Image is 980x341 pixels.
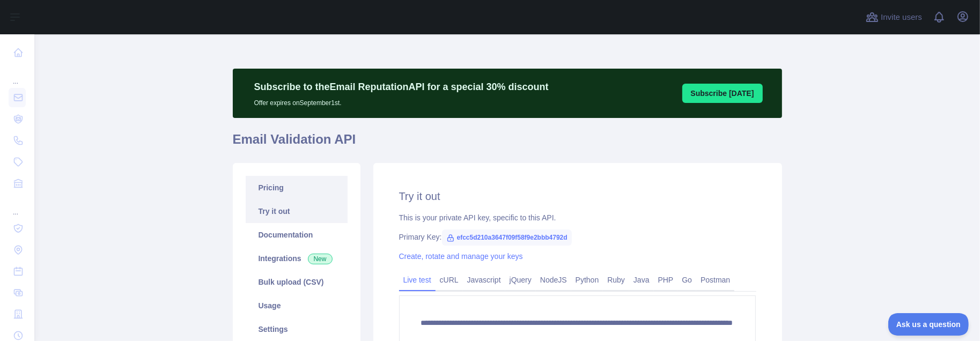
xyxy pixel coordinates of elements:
[246,199,348,223] a: Try it out
[233,131,782,157] h1: Email Validation API
[536,271,571,288] a: NodeJS
[399,189,756,204] h2: Try it out
[399,252,523,261] a: Create, rotate and manage your keys
[436,271,463,288] a: cURL
[881,11,922,24] span: Invite users
[399,271,436,288] a: Live test
[888,313,969,336] iframe: Toggle Customer Support
[9,195,26,217] div: ...
[254,94,549,107] p: Offer expires on September 1st.
[629,271,654,288] a: Java
[399,212,756,223] div: This is your private API key, specific to this API.
[603,271,629,288] a: Ruby
[246,317,348,341] a: Settings
[9,64,26,86] div: ...
[696,271,734,288] a: Postman
[505,271,536,288] a: jQuery
[246,270,348,294] a: Bulk upload (CSV)
[864,9,924,26] button: Invite users
[654,271,678,288] a: PHP
[399,232,756,242] div: Primary Key:
[677,271,696,288] a: Go
[463,271,505,288] a: Javascript
[571,271,603,288] a: Python
[246,176,348,199] a: Pricing
[246,223,348,247] a: Documentation
[442,229,572,246] span: efcc5d210a3647f09f58f9e2bbb4792d
[682,84,763,103] button: Subscribe [DATE]
[246,247,348,270] a: Integrations New
[254,79,549,94] p: Subscribe to the Email Reputation API for a special 30 % discount
[246,294,348,317] a: Usage
[308,254,333,264] span: New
